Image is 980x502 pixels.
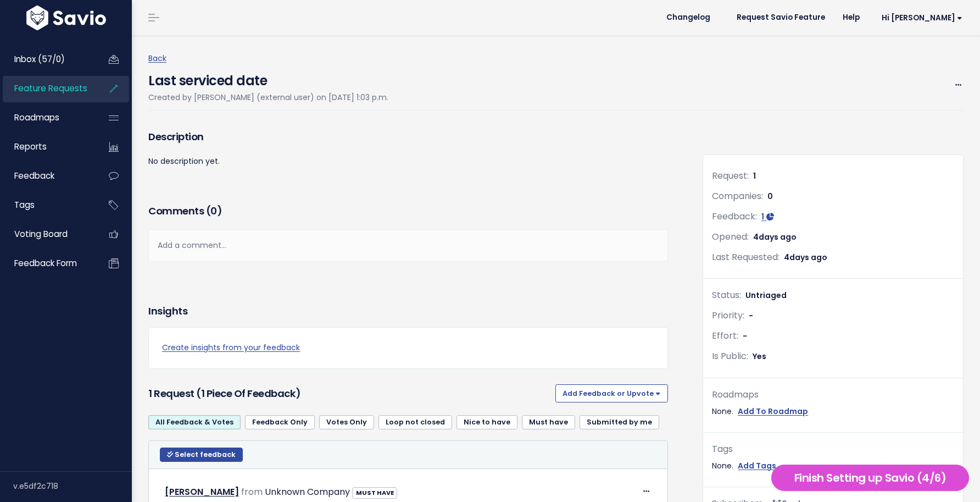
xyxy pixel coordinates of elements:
[712,210,757,223] span: Feedback:
[14,199,35,211] span: Tags
[789,252,827,263] span: days ago
[712,190,763,202] span: Companies:
[753,351,766,362] span: Yes
[580,415,659,429] a: Submitted by me
[14,53,65,65] span: Inbox (57/0)
[759,231,797,242] span: days ago
[148,229,668,262] div: Add a comment...
[761,211,764,222] span: 1
[14,228,68,240] span: Voting Board
[148,386,551,401] h3: 1 Request (1 piece of Feedback)
[210,204,217,218] span: 0
[175,450,236,459] span: Select feedback
[148,203,668,219] h3: Comments ( )
[712,442,954,457] div: Tags
[743,330,747,341] span: -
[3,105,91,130] a: Roadmaps
[3,76,91,101] a: Feature Requests
[3,47,91,72] a: Inbox (57/0)
[14,257,77,269] span: Feedback form
[241,486,263,498] span: from
[3,222,91,247] a: Voting Board
[712,169,749,182] span: Request:
[356,488,394,497] strong: MUST HAVE
[712,387,954,403] div: Roadmaps
[753,231,797,242] span: 4
[712,405,954,418] div: None.
[3,192,91,218] a: Tags
[767,191,773,202] span: 0
[882,14,962,22] span: Hi [PERSON_NAME]
[712,251,779,263] span: Last Requested:
[712,289,741,301] span: Status:
[749,310,753,321] span: -
[712,350,748,362] span: Is Public:
[245,415,315,429] a: Feedback Only
[712,230,749,243] span: Opened:
[784,252,827,263] span: 4
[738,459,776,473] a: Add Tags
[868,9,971,26] a: Hi [PERSON_NAME]
[14,170,54,181] span: Feedback
[761,211,774,222] a: 1
[14,82,87,94] span: Feature Requests
[148,92,388,103] span: Created by [PERSON_NAME] (external user) on [DATE] 1:03 p.m.
[666,14,710,21] span: Changelog
[776,470,964,486] h5: Finish Setting up Savio (4/6)
[24,5,109,30] img: logo-white.9d6f32f41409.svg
[148,155,668,168] p: No description yet.
[13,472,132,500] div: v.e5df2c718
[738,405,808,418] a: Add To Roadmap
[712,459,954,473] div: None.
[555,384,668,402] button: Add Feedback or Upvote
[14,112,59,123] span: Roadmaps
[3,251,91,276] a: Feedback form
[160,448,243,462] button: Select feedback
[14,141,47,152] span: Reports
[319,415,374,429] a: Votes Only
[712,329,738,342] span: Effort:
[3,163,91,189] a: Feedback
[148,53,166,64] a: Back
[265,484,350,500] div: Unknown Company
[148,415,241,429] a: All Feedback & Votes
[162,341,654,355] a: Create insights from your feedback
[148,65,388,91] h4: Last serviced date
[456,415,517,429] a: Nice to have
[522,415,575,429] a: Must have
[148,304,187,319] h3: Insights
[728,9,834,26] a: Request Savio Feature
[148,129,668,145] h3: Description
[745,290,787,301] span: Untriaged
[753,170,756,181] span: 1
[3,134,91,159] a: Reports
[378,415,452,429] a: Loop not closed
[834,9,868,26] a: Help
[165,486,239,498] a: [PERSON_NAME]
[712,309,744,322] span: Priority:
